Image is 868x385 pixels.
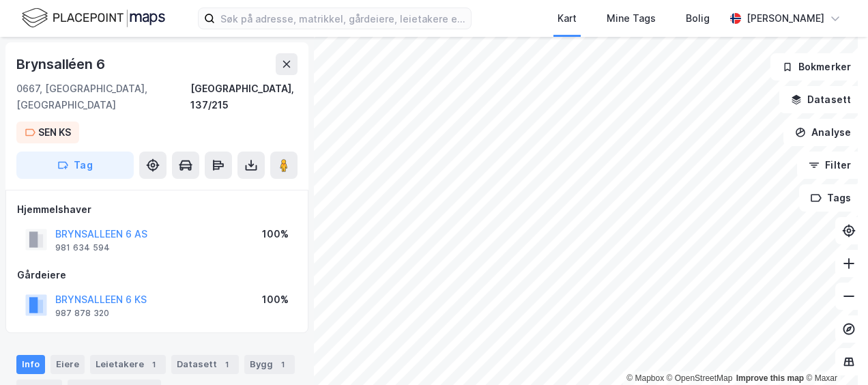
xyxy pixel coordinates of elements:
[22,6,165,30] img: logo.f888ab2527a4732fd821a326f86c7f29.svg
[50,355,85,374] div: Eiere
[607,10,656,27] div: Mine Tags
[171,355,239,374] div: Datasett
[244,355,295,374] div: Bygg
[55,242,110,253] div: 981 634 594
[17,201,297,218] div: Hjemmelshaver
[190,81,298,113] div: [GEOGRAPHIC_DATA], 137/215
[38,124,71,141] div: SEN KS
[16,81,190,113] div: 0667, [GEOGRAPHIC_DATA], [GEOGRAPHIC_DATA]
[220,358,233,371] div: 1
[779,86,863,113] button: Datasett
[800,319,868,385] iframe: Chat Widget
[17,267,297,283] div: Gårdeiere
[736,373,804,383] a: Improve this map
[262,226,289,242] div: 100%
[16,53,107,75] div: Brynsalléen 6
[747,10,824,27] div: [PERSON_NAME]
[55,308,109,319] div: 987 878 320
[16,355,45,374] div: Info
[686,10,710,27] div: Bolig
[799,184,863,212] button: Tags
[558,10,577,27] div: Kart
[626,373,664,383] a: Mapbox
[783,119,863,146] button: Analyse
[770,53,863,81] button: Bokmerker
[90,355,166,374] div: Leietakere
[147,358,160,371] div: 1
[16,152,134,179] button: Tag
[797,152,863,179] button: Filter
[276,358,289,371] div: 1
[667,373,733,383] a: OpenStreetMap
[262,291,289,308] div: 100%
[215,8,471,29] input: Søk på adresse, matrikkel, gårdeiere, leietakere eller personer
